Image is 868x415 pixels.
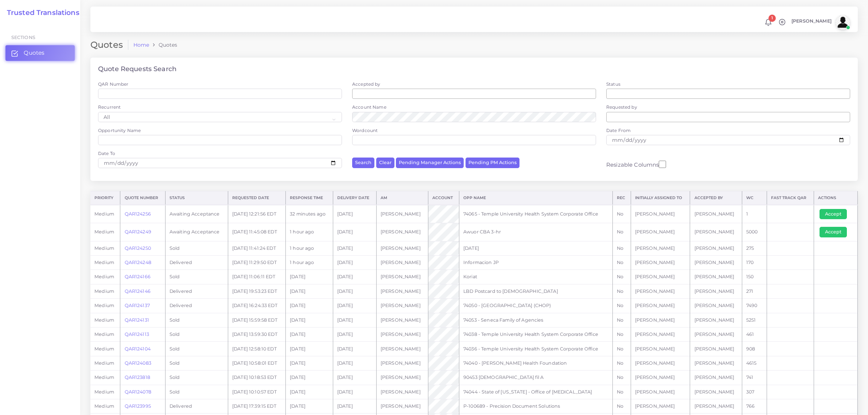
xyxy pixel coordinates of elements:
span: Quotes [24,49,44,57]
td: [PERSON_NAME] [631,399,690,414]
th: AM [376,191,428,205]
span: medium [94,260,114,265]
td: [PERSON_NAME] [690,223,742,241]
td: [DATE] 15:59:58 EDT [228,313,285,327]
td: 1 hour ago [286,223,333,241]
span: medium [94,229,114,234]
td: 7490 [742,299,767,313]
td: [PERSON_NAME] [376,255,428,269]
td: [PERSON_NAME] [376,270,428,284]
td: No [613,284,631,298]
td: No [613,342,631,356]
td: Awaiting Acceptance [165,223,228,241]
td: [PERSON_NAME] [376,356,428,370]
td: 4615 [742,356,767,370]
a: Accept [820,211,852,216]
span: medium [94,274,114,279]
td: Awuor CBA 3-hr [459,223,612,241]
label: Wordcount [352,127,378,133]
td: 5251 [742,313,767,327]
th: Initially Assigned to [631,191,690,205]
td: Sold [165,371,228,385]
td: [DATE] [333,284,376,298]
td: [DATE] 10:10:57 EDT [228,385,285,399]
td: [DATE] 11:41:24 EDT [228,241,285,255]
td: [DATE] [333,385,376,399]
td: Delivered [165,299,228,313]
td: No [613,399,631,414]
td: [DATE] [333,399,376,414]
td: 461 [742,327,767,342]
td: Sold [165,241,228,255]
td: [PERSON_NAME] [690,270,742,284]
a: QAR124104 [125,346,151,352]
span: medium [94,245,114,251]
a: QAR124113 [125,331,149,337]
td: P-100689 - Precision Document Solutions [459,399,612,414]
td: [DATE] [459,241,612,255]
td: [PERSON_NAME] [376,385,428,399]
th: Requested Date [228,191,285,205]
th: WC [742,191,767,205]
th: REC [613,191,631,205]
td: [PERSON_NAME] [631,356,690,370]
td: [PERSON_NAME] [376,371,428,385]
span: 1 [768,15,776,22]
th: Account [428,191,459,205]
td: 170 [742,255,767,269]
td: [DATE] [286,284,333,298]
span: medium [94,346,114,352]
td: [PERSON_NAME] [631,241,690,255]
td: [DATE] [286,371,333,385]
td: LBD Postcard to [DEMOGRAPHIC_DATA] [459,284,612,298]
td: No [613,356,631,370]
td: [DATE] 10:58:01 EDT [228,356,285,370]
th: Quote Number [120,191,165,205]
label: Accepted by [352,81,381,87]
td: [PERSON_NAME] [690,342,742,356]
td: Sold [165,270,228,284]
label: QAR Number [98,81,128,87]
a: QAR124078 [125,389,151,395]
td: [PERSON_NAME] [376,284,428,298]
button: Pending PM Actions [466,158,519,168]
td: [DATE] 11:06:11 EDT [228,270,285,284]
label: Opportunity Name [98,127,141,133]
a: QAR123818 [125,375,150,380]
td: [PERSON_NAME] [376,399,428,414]
td: [PERSON_NAME] [690,241,742,255]
span: medium [94,288,114,294]
td: Sold [165,385,228,399]
td: [DATE] [286,327,333,342]
a: QAR124256 [125,211,151,217]
td: [DATE] [286,270,333,284]
td: [DATE] 10:18:53 EDT [228,371,285,385]
td: [PERSON_NAME] [690,299,742,313]
td: 150 [742,270,767,284]
td: [DATE] [333,356,376,370]
td: [DATE] [286,385,333,399]
td: Informacion JP [459,255,612,269]
td: [DATE] [286,356,333,370]
th: Actions [814,191,857,205]
input: Resizable Columns [659,160,666,169]
td: Delivered [165,399,228,414]
td: No [613,299,631,313]
td: [DATE] [333,313,376,327]
button: Accept [820,209,847,219]
td: [PERSON_NAME] [690,313,742,327]
td: [PERSON_NAME] [376,299,428,313]
td: 74053 - Seneca Family of Agencies [459,313,612,327]
td: [DATE] [286,342,333,356]
button: Clear [376,158,394,168]
a: QAR124249 [125,229,151,234]
td: [PERSON_NAME] [631,205,690,223]
td: [PERSON_NAME] [631,313,690,327]
a: QAR124146 [125,288,151,294]
td: Delivered [165,255,228,269]
span: medium [94,403,114,409]
td: No [613,371,631,385]
label: Requested by [606,104,637,110]
td: Koriat [459,270,612,284]
td: [PERSON_NAME] [690,385,742,399]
